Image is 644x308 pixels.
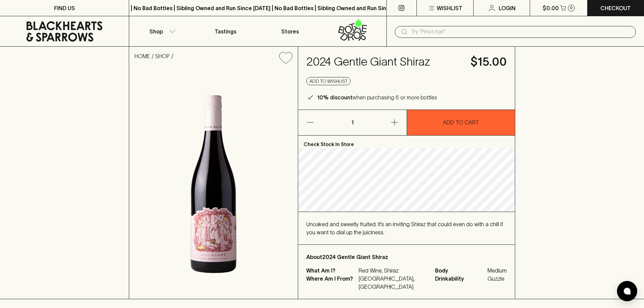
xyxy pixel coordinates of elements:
[129,16,193,46] button: Shop
[543,4,559,12] p: $0.00
[411,26,630,37] input: Try "Pinot noir"
[193,16,258,46] a: Tastings
[435,275,486,283] span: Drinkability
[317,93,437,101] p: when purchasing 6 or more bottles
[298,136,515,148] p: Check Stock In Store
[306,266,357,275] p: What Am I?
[359,275,427,291] p: [GEOGRAPHIC_DATA], [GEOGRAPHIC_DATA]
[624,288,630,294] img: bubble-icon
[155,53,170,59] a: SHOP
[359,266,427,275] p: Red Wine, Shiraz
[487,266,507,275] span: Medium
[487,275,507,283] span: Guzzle
[306,77,351,85] button: Add to wishlist
[600,4,631,12] p: Checkout
[129,69,298,299] img: 40267.png
[281,27,299,35] p: Stores
[435,266,486,275] span: Body
[258,16,322,46] a: Stores
[570,6,573,10] p: 0
[54,4,75,12] p: FIND US
[437,4,462,12] p: Wishlist
[149,27,163,35] p: Shop
[499,4,516,12] p: Login
[306,221,503,235] span: Unoaked and sweetly fruited. It’s an inviting Shiraz that could even do with a chill if you want ...
[306,275,357,291] p: Where Am I From?
[443,118,479,126] p: ADD TO CART
[471,55,507,69] h4: $15.00
[306,55,462,69] h4: 2024 Gentle Giant Shiraz
[306,253,507,261] p: About 2024 Gentle Giant Shiraz
[277,49,295,67] button: Add to wishlist
[215,27,236,35] p: Tastings
[135,53,150,59] a: HOME
[344,110,360,135] p: 1
[407,110,515,135] button: ADD TO CART
[317,94,353,100] b: 10% discount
